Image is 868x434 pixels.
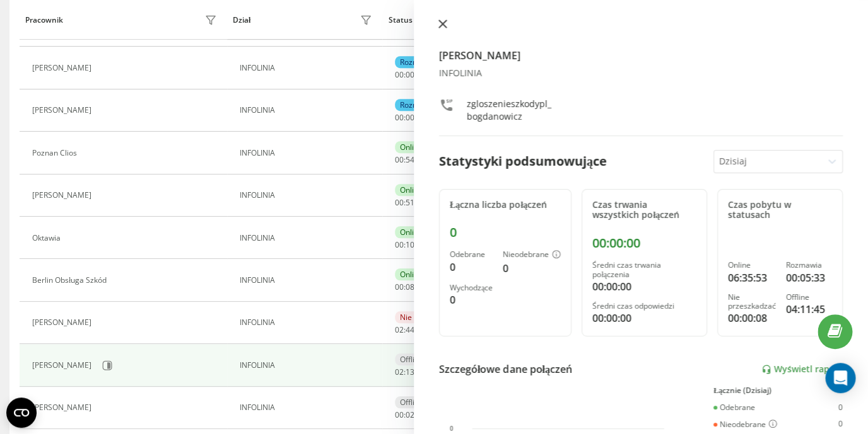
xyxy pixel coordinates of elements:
[395,268,428,280] div: Online
[240,64,375,72] div: INFOLINIA
[503,250,561,260] div: Nieodebrane
[728,293,776,311] div: Nie przeszkadzać
[592,302,696,311] div: Średni czas odpowiedzi
[592,200,696,221] div: Czas trwania wszystkich połączeń
[395,226,428,238] div: Online
[395,141,428,153] div: Online
[32,234,64,243] div: Oktawia
[388,16,412,25] div: Status
[395,156,425,164] div: : :
[439,362,572,377] div: Szczegółowe dane połączeń
[395,154,404,165] span: 00
[240,106,375,115] div: INFOLINIA
[32,276,110,285] div: Berlin Obsługa Szkód
[395,353,428,365] div: Offline
[825,363,855,393] div: Open Intercom Messenger
[240,318,375,327] div: INFOLINIA
[395,368,425,377] div: : :
[32,106,95,115] div: [PERSON_NAME]
[728,200,832,221] div: Czas pobytu w statusach
[395,326,425,334] div: : :
[395,113,425,122] div: : :
[450,260,493,275] div: 0
[395,99,441,111] div: Rozmawia
[240,361,375,370] div: INFOLINIA
[395,198,425,207] div: : :
[240,276,375,285] div: INFOLINIA
[233,16,250,25] div: Dział
[32,191,95,200] div: [PERSON_NAME]
[592,261,696,279] div: Średni czas trwania połączenia
[395,239,404,250] span: 00
[395,71,425,79] div: : :
[439,48,843,63] h4: [PERSON_NAME]
[439,152,607,171] div: Statystyki podsumowujące
[395,69,404,80] span: 00
[32,318,95,327] div: [PERSON_NAME]
[728,270,776,285] div: 06:35:53
[395,367,404,377] span: 02
[467,98,557,123] div: zgloszenieszkodypl_bogdanowicz
[450,200,561,210] div: Łączna liczba połączeń
[395,56,441,68] div: Rozmawia
[713,386,843,395] div: Łącznie (Dzisiaj)
[592,311,696,326] div: 00:00:00
[786,302,832,317] div: 04:11:45
[761,364,843,375] a: Wyświetl raport
[592,279,696,294] div: 00:00:00
[32,361,95,370] div: [PERSON_NAME]
[838,403,843,412] div: 0
[728,311,776,326] div: 00:00:08
[406,282,414,292] span: 08
[728,261,776,270] div: Online
[786,261,832,270] div: Rozmawia
[450,425,454,432] text: 0
[786,293,832,302] div: Offline
[838,420,843,430] div: 0
[240,191,375,200] div: INFOLINIA
[240,403,375,412] div: INFOLINIA
[450,250,493,259] div: Odebrane
[240,234,375,243] div: INFOLINIA
[395,241,425,249] div: : :
[450,225,561,240] div: 0
[503,261,561,276] div: 0
[6,397,37,428] button: Open CMP widget
[406,324,414,335] span: 44
[439,68,843,79] div: INFOLINIA
[395,112,404,123] span: 00
[240,149,375,157] div: INFOLINIA
[450,292,493,307] div: 0
[395,282,404,292] span: 00
[395,283,425,292] div: : :
[713,403,755,412] div: Odebrane
[395,324,404,335] span: 02
[395,409,404,420] span: 00
[32,149,80,157] div: Poznan Clios
[450,283,493,292] div: Wychodzące
[395,184,428,196] div: Online
[32,64,95,72] div: [PERSON_NAME]
[406,367,414,377] span: 13
[32,403,95,412] div: [PERSON_NAME]
[395,197,404,208] span: 00
[406,154,414,165] span: 54
[25,16,63,25] div: Pracownik
[395,396,428,408] div: Offline
[395,311,467,323] div: Nie przeszkadzać
[786,270,832,285] div: 00:05:33
[406,239,414,250] span: 10
[406,409,414,420] span: 02
[406,197,414,208] span: 51
[592,236,696,251] div: 00:00:00
[406,112,414,123] span: 00
[406,69,414,80] span: 00
[713,420,777,430] div: Nieodebrane
[395,411,425,420] div: : :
